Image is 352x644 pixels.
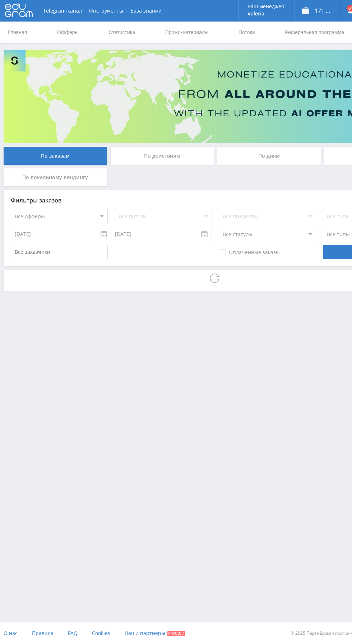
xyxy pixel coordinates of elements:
[125,630,165,636] span: Наши партнеры
[247,11,286,17] p: Valeria
[165,22,209,43] a: Промо-материалы
[111,147,214,165] div: По действиям
[284,22,345,43] a: Реферальная программа
[68,630,78,636] span: FAQ
[247,4,286,9] p: Ваш менеджер:
[219,249,280,256] span: Оплаченные заказы
[32,630,54,636] span: Правила
[32,622,54,644] a: Правила
[92,622,110,644] a: Cookies
[217,147,321,165] div: По дням
[167,631,185,636] span: Скидки
[11,245,108,259] input: Все заказчики
[68,622,78,644] a: FAQ
[125,622,185,644] a: Наши партнеры Скидки
[4,168,107,186] div: По локальному лендингу
[4,622,18,644] a: О нас
[92,630,110,636] span: Cookies
[56,22,79,43] a: Офферы
[108,22,136,43] a: Статистика
[4,147,107,165] div: По заказам
[238,22,256,43] a: Потоки
[7,22,28,43] a: Главная
[4,630,18,636] span: О нас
